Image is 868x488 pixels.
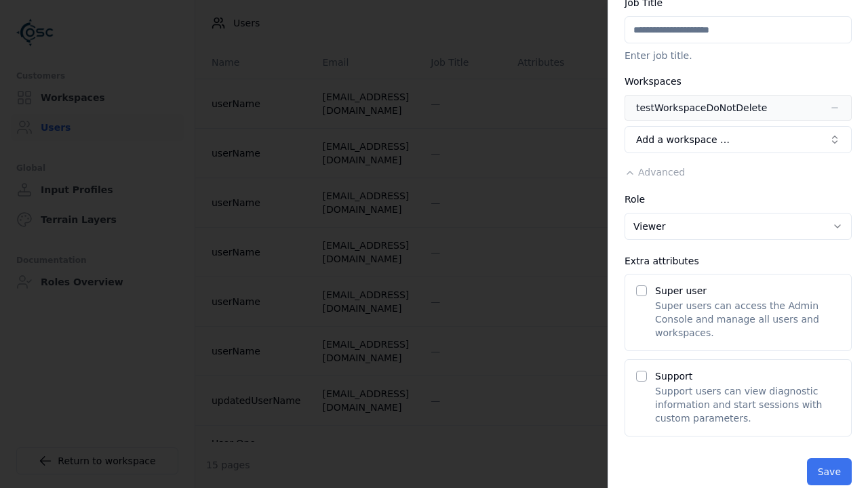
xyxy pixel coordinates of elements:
[807,458,852,485] button: Save
[638,167,685,178] span: Advanced
[625,76,682,87] label: Workspaces
[625,49,852,62] p: Enter job title.
[625,194,645,205] label: Role
[636,133,730,146] span: Add a workspace …
[625,165,685,179] button: Advanced
[636,101,767,115] div: testWorkspaceDoNotDelete
[655,285,707,296] label: Super user
[655,371,692,382] label: Support
[655,299,840,340] p: Super users can access the Admin Console and manage all users and workspaces.
[625,256,852,266] div: Extra attributes
[655,384,840,425] p: Support users can view diagnostic information and start sessions with custom parameters.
